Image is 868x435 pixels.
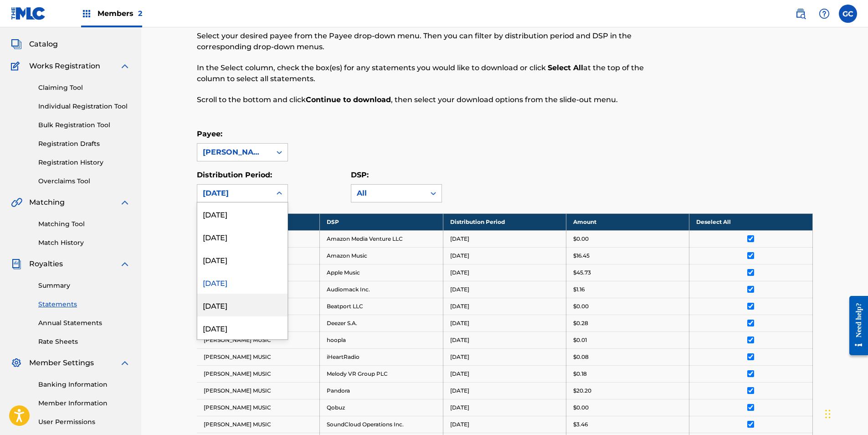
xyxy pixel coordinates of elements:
p: $0.18 [573,370,587,378]
div: Chat Widget [822,391,868,435]
td: Apple Music [320,264,443,281]
td: Amazon Music [320,247,443,264]
p: $0.00 [573,302,589,311]
td: [DATE] [443,247,566,264]
td: [DATE] [443,416,566,433]
label: Distribution Period: [197,171,272,179]
p: $45.73 [573,269,591,277]
img: MLC Logo [11,7,46,20]
a: SummarySummary [11,17,66,28]
td: Melody VR Group PLC [320,365,443,382]
div: Help [815,5,833,23]
div: All [357,188,420,199]
td: [DATE] [443,315,566,331]
p: Scroll to the bottom and click , then select your download options from the slide-out menu. [197,94,671,105]
a: Summary [38,281,130,290]
th: DSP [320,213,443,230]
strong: Continue to download [306,95,391,104]
p: $0.08 [573,353,589,361]
a: Bulk Registration Tool [38,120,130,130]
div: [DATE] [197,202,288,225]
td: [DATE] [443,281,566,298]
td: [DATE] [443,348,566,365]
p: $1.16 [573,285,585,294]
label: DSP: [351,171,369,179]
a: Member Information [38,399,130,408]
a: Banking Information [38,380,130,389]
td: [PERSON_NAME] MUSIC [197,331,320,348]
a: Rate Sheets [38,337,130,347]
p: In the Select column, check the box(es) for any statements you would like to download or click at... [197,62,671,84]
td: Beatport LLC [320,298,443,315]
td: [PERSON_NAME] MUSIC [197,365,320,382]
p: $20.20 [573,387,591,395]
p: $0.01 [573,336,587,344]
td: [DATE] [443,365,566,382]
strong: Select All [548,63,583,72]
a: Registration Drafts [38,139,130,149]
p: $16.45 [573,252,590,260]
div: [DATE] [203,188,266,199]
div: [DATE] [197,248,288,271]
a: Overclaims Tool [38,176,130,186]
a: Matching Tool [38,219,130,229]
td: Qobuz [320,399,443,416]
span: Members [98,8,142,19]
td: iHeartRadio [320,348,443,365]
th: Amount [566,213,689,230]
span: Member Settings [29,357,94,368]
td: [DATE] [443,331,566,348]
span: Works Registration [29,61,100,72]
span: 2 [138,9,142,18]
img: Royalties [11,259,22,269]
p: $3.46 [573,420,588,429]
td: Amazon Media Venture LLC [320,230,443,247]
div: Drag [825,400,831,428]
td: SoundCloud Operations Inc. [320,416,443,433]
img: expand [119,259,130,269]
a: Individual Registration Tool [38,102,130,111]
img: search [795,8,806,19]
img: Top Rightsholders [81,8,92,19]
a: Statements [38,300,130,309]
iframe: Resource Center [842,289,868,362]
img: expand [119,197,130,208]
img: Catalog [11,39,22,50]
img: help [819,8,830,19]
div: [DATE] [197,294,288,316]
p: Select your desired payee from the Payee drop-down menu. Then you can filter by distribution peri... [197,31,671,52]
th: Distribution Period [443,213,566,230]
a: Match History [38,238,130,248]
div: [DATE] [197,316,288,339]
img: expand [119,61,130,72]
img: expand [119,357,130,368]
img: Works Registration [11,61,23,72]
img: Member Settings [11,357,22,368]
p: $0.00 [573,404,589,412]
a: Public Search [791,5,810,23]
td: [DATE] [443,399,566,416]
label: Payee: [197,129,222,138]
td: [DATE] [443,264,566,281]
td: Audiomack Inc. [320,281,443,298]
td: Pandora [320,382,443,399]
td: [PERSON_NAME] MUSIC [197,399,320,416]
img: Matching [11,197,22,208]
span: Matching [29,197,65,208]
a: User Permissions [38,417,130,427]
a: Annual Statements [38,318,130,328]
div: [DATE] [197,225,288,248]
td: hoopla [320,331,443,348]
p: $0.28 [573,319,588,327]
td: [PERSON_NAME] MUSIC [197,348,320,365]
a: CatalogCatalog [11,39,58,50]
td: [DATE] [443,298,566,315]
p: $0.00 [573,235,589,243]
a: Claiming Tool [38,83,130,93]
span: Catalog [29,39,58,50]
td: Deezer S.A. [320,315,443,331]
td: [PERSON_NAME] MUSIC [197,416,320,433]
td: [PERSON_NAME] MUSIC [197,382,320,399]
